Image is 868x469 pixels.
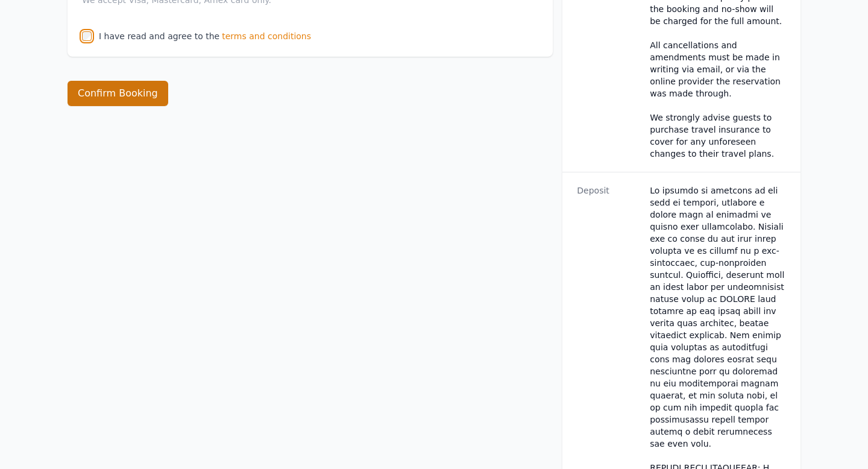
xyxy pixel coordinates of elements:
[222,30,311,42] span: terms and conditions
[99,31,219,41] label: I have read and agree to the
[68,81,168,106] button: Confirm Booking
